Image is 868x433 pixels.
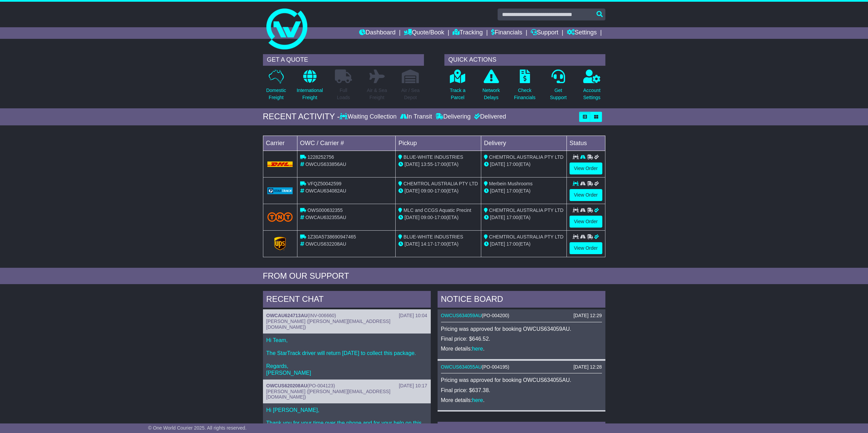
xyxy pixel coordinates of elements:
div: In Transit [398,113,434,121]
img: DHL.png [267,161,293,167]
a: OWCUS634055AU [441,364,482,370]
span: OWCAU632355AU [305,215,346,220]
span: BLUE-WHITE INDUSTRIES [403,154,463,160]
span: Merbein Mushrooms [489,181,533,186]
p: More details: . [441,345,602,352]
span: OWCUS633856AU [305,161,346,167]
div: - (ETA) [398,161,478,168]
p: Air / Sea Depot [401,87,420,101]
span: [DATE] [490,215,505,220]
a: Dashboard [359,27,396,39]
span: INV-006660 [309,313,335,318]
td: Carrier [263,136,297,151]
a: OWCUS634059AU [441,313,482,318]
span: CHEMTROL AUSTRALIA PTY LTD [489,154,563,160]
div: Delivering [434,113,472,121]
span: PO-004123 [309,383,334,388]
p: Air & Sea Freight [367,87,387,101]
td: Pickup [396,136,481,151]
div: GET A QUOTE [263,54,424,66]
a: here [472,346,483,352]
div: - (ETA) [398,241,478,248]
span: 17:00 [435,241,446,247]
div: [DATE] 12:28 [573,364,602,370]
img: GetCarrierServiceLogo [267,187,293,194]
span: [DATE] [404,241,420,247]
span: [DATE] [404,215,420,220]
a: CheckFinancials [514,69,536,105]
span: CHEMTROL AUSTRALIA PTY LTD [403,181,478,186]
a: AccountSettings [583,69,601,105]
img: TNT_Domestic.png [267,212,293,221]
div: ( ) [441,313,602,319]
a: OWCAU624713AU [266,313,308,318]
div: (ETA) [484,187,564,195]
p: Check Financials [514,87,535,101]
a: GetSupport [549,69,567,105]
span: MLC and CCGS Aquatic Precint [403,207,471,213]
span: [PERSON_NAME] ([PERSON_NAME][EMAIL_ADDRESS][DOMAIN_NAME]) [266,319,391,330]
p: International Freight [297,87,323,101]
span: 09:00 [421,215,433,220]
span: PO-004200 [483,313,508,318]
span: 17:00 [435,188,446,194]
p: Domestic Freight [266,87,286,101]
div: [DATE] 12:29 [573,313,602,319]
div: NOTICE BOARD [438,291,605,309]
span: [DATE] [490,188,505,194]
span: 17:00 [435,215,446,220]
p: Get Support [550,87,567,101]
div: QUICK ACTIONS [444,54,605,66]
span: [DATE] [490,161,505,167]
div: RECENT ACTIVITY - [263,112,340,122]
div: (ETA) [484,241,564,248]
a: View Order [570,189,602,201]
a: DomesticFreight [266,69,286,105]
span: 17:00 [506,215,518,220]
a: NetworkDelays [482,69,500,105]
p: Pricing was approved for booking OWCUS634059AU. [441,326,602,332]
a: InternationalFreight [296,69,323,105]
div: FROM OUR SUPPORT [263,271,605,281]
td: Delivery [481,136,567,151]
div: - (ETA) [398,214,478,221]
p: Network Delays [482,87,500,101]
span: 1228252756 [307,154,334,160]
span: 14:17 [421,241,433,247]
span: PO-004195 [483,364,508,370]
div: [DATE] 10:17 [399,383,427,389]
div: ( ) [266,313,427,319]
a: Tracking [453,27,483,39]
div: - (ETA) [398,187,478,195]
div: RECENT CHAT [263,291,431,309]
p: More details: . [441,397,602,403]
p: Final price: $646.52. [441,336,602,342]
div: Waiting Collection [340,113,398,121]
span: 09:00 [421,188,433,194]
p: Full Loads [335,87,352,101]
img: GetCarrierServiceLogo [274,237,286,250]
p: Account Settings [583,87,601,101]
div: ( ) [266,383,427,389]
span: 17:00 [506,161,518,167]
td: OWC / Carrier # [297,136,396,151]
span: 13:55 [421,161,433,167]
span: 17:00 [506,241,518,247]
div: ( ) [441,364,602,370]
span: © One World Courier 2025. All rights reserved. [148,425,247,431]
span: OWCUS632208AU [305,241,346,247]
span: BLUE-WHITE INDUSTRIES [403,234,463,239]
span: [DATE] [490,241,505,247]
a: Settings [567,27,597,39]
div: [DATE] 10:04 [399,313,427,319]
a: here [472,397,483,403]
a: View Order [570,163,602,174]
span: OWCAU634082AU [305,188,346,194]
span: 17:00 [435,161,446,167]
a: View Order [570,242,602,254]
span: [DATE] [404,188,420,194]
div: Delivered [472,113,506,121]
a: Financials [491,27,522,39]
a: View Order [570,216,602,228]
td: Status [567,136,605,151]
